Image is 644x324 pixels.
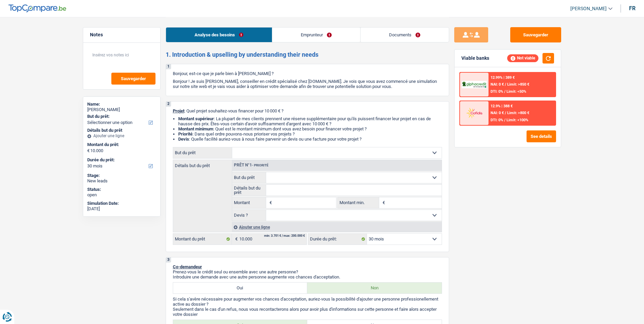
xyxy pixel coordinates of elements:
[379,197,387,208] span: €
[232,197,266,208] label: Montant
[87,187,156,192] div: Status:
[504,89,505,94] span: /
[178,126,213,131] strong: Montant minimum
[570,6,607,12] span: [PERSON_NAME]
[173,283,308,293] label: Oui
[507,89,526,94] span: Limit: <50%
[87,142,155,147] label: Montant du prêt:
[361,28,449,42] a: Documents
[87,133,156,138] div: Ajouter une ligne
[232,222,442,232] div: Ajouter une ligne
[264,234,305,237] div: min: 3.701 € / max: 200.000 €
[173,296,442,307] p: Si cela s'avère nécessaire pour augmenter vos chances d'acceptation, auriez-vous la possibilité d...
[87,128,156,133] div: Détails but du prêt
[505,82,506,87] span: /
[166,64,171,69] div: 1
[173,160,232,168] label: Détails but du prêt
[507,111,529,115] span: Limit: >800 €
[173,71,442,76] p: Bonjour, est-ce que je parle bien à [PERSON_NAME] ?
[462,81,487,89] img: AlphaCredit
[491,111,504,115] span: NAI: 0 €
[90,32,153,38] h5: Notes
[232,210,266,221] label: Devis ?
[111,73,155,85] button: Sauvegarder
[121,76,146,81] span: Sauvegarder
[232,172,266,183] label: But du prêt
[507,54,538,62] div: Not viable
[178,116,214,121] strong: Montant supérieur
[307,283,442,293] label: Non
[338,197,379,208] label: Montant min.
[491,118,503,122] span: DTI: 0%
[87,148,90,154] span: €
[178,137,442,142] li: : Quelle facilité auriez-vous à nous faire parvenir un devis ou une facture pour votre projet ?
[87,107,156,112] div: [PERSON_NAME]
[173,108,442,113] p: : Quel projet souhaitez-vous financer pour 10 000 € ?
[87,173,156,178] div: Stage:
[173,147,232,158] label: But du prêt
[491,82,504,87] span: NAI: 0 €
[504,118,505,122] span: /
[232,163,270,167] div: Prêt n°1
[491,75,515,80] div: 12.99% | 389 €
[87,102,156,107] div: Name:
[507,118,528,122] span: Limit: <100%
[232,185,266,196] label: Détails but du prêt
[173,274,442,280] p: Introduire une demande avec une autre personne augmente vos chances d'acceptation.
[505,111,506,115] span: /
[87,157,155,163] label: Durée du prêt:
[173,108,184,113] span: Projet
[629,5,636,12] div: fr
[173,307,442,317] p: Seulement dans le cas d'un refus, nous vous recontacterons alors pour avoir plus d'informations s...
[266,197,274,208] span: €
[178,116,442,126] li: : La plupart de mes clients prennent une réserve supplémentaire pour qu'ils puissent financer leu...
[252,163,269,167] span: - Priorité
[507,82,529,87] span: Limit: >850 €
[510,27,561,42] button: Sauvegarder
[173,79,442,89] p: Bonjour ! Je suis [PERSON_NAME], conseiller en crédit spécialisé chez [DOMAIN_NAME]. Je vois que ...
[272,28,360,42] a: Emprunteur
[87,206,156,212] div: [DATE]
[178,126,442,131] li: : Quel est le montant minimum dont vous avez besoin pour financer votre projet ?
[565,3,612,14] a: [PERSON_NAME]
[166,51,449,58] h2: 1. Introduction & upselling by understanding their needs
[87,201,156,206] div: Simulation Date:
[491,89,503,94] span: DTI: 0%
[178,131,442,137] li: : Dans quel ordre pouvons-nous prioriser vos projets ?
[232,234,239,245] span: €
[87,192,156,198] div: open
[8,4,66,13] img: TopCompare Logo
[178,131,192,137] strong: Priorité
[491,104,513,108] div: 12.9% | 388 €
[87,178,156,184] div: New leads
[461,55,489,61] div: Viable banks
[173,264,202,269] span: Co-demandeur
[166,257,171,263] div: 3
[178,137,189,142] span: Devis
[173,234,232,245] label: Montant du prêt
[173,269,442,274] p: Prenez-vous le crédit seul ou ensemble avec une autre personne?
[87,114,155,119] label: But du prêt:
[462,107,487,119] img: Cofidis
[166,102,171,107] div: 2
[308,234,367,245] label: Durée du prêt:
[166,28,272,42] a: Analyse des besoins
[527,130,556,142] button: See details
